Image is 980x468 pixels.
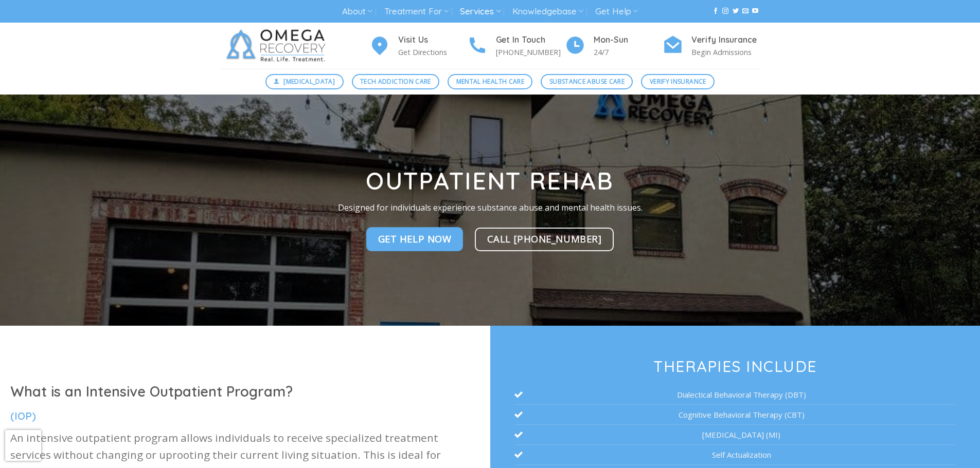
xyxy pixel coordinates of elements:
[514,405,955,425] li: Cognitive Behavioral Therapy (CBT)
[496,46,565,58] p: [PHONE_NUMBER]
[594,46,663,58] p: 24/7
[742,8,749,15] a: Send us an email
[460,2,501,21] a: Services
[512,2,583,21] a: Knowledgebase
[398,33,467,47] h4: Visit Us
[514,385,955,405] li: Dialectical Behavioral Therapy (DBT)
[360,77,431,86] span: Tech Addiction Care
[594,33,663,47] h4: Mon-Sun
[712,8,719,15] a: Follow on Facebook
[487,231,602,246] span: Call [PHONE_NUMBER]
[10,409,36,422] span: (IOP)
[265,74,344,89] a: [MEDICAL_DATA]
[752,8,758,15] a: Follow on YouTube
[366,166,614,196] strong: Outpatient Rehab
[475,228,614,251] a: Call [PHONE_NUMBER]
[514,425,955,445] li: [MEDICAL_DATA] (MI)
[448,74,532,89] a: Mental Health Care
[366,228,464,251] a: Get Help NOw
[514,445,955,465] li: Self Actualization
[650,77,706,86] span: Verify Insurance
[663,33,760,59] a: Verify Insurance Begin Admissions
[456,77,524,86] span: Mental Health Care
[549,77,625,86] span: Substance Abuse Care
[595,2,638,21] a: Get Help
[283,77,335,86] span: [MEDICAL_DATA]
[496,33,565,47] h4: Get In Touch
[641,74,715,89] a: Verify Insurance
[467,33,565,59] a: Get In Touch [PHONE_NUMBER]
[342,2,372,21] a: About
[691,33,760,47] h4: Verify Insurance
[722,8,728,15] a: Follow on Instagram
[398,46,467,58] p: Get Directions
[369,33,467,59] a: Visit Us Get Directions
[514,359,955,374] h3: Therapies Include
[378,232,452,247] span: Get Help NOw
[324,201,657,215] p: Designed for individuals experience substance abuse and mental health issues.
[220,23,336,69] img: Omega Recovery
[691,46,760,58] p: Begin Admissions
[733,8,739,15] a: Follow on Twitter
[384,2,449,21] a: Treatment For
[352,74,440,89] a: Tech Addiction Care
[541,74,633,89] a: Substance Abuse Care
[10,383,480,401] h1: What is an Intensive Outpatient Program?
